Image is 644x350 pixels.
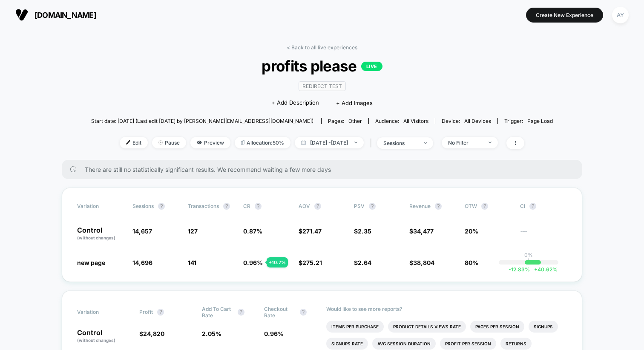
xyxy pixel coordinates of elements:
[368,137,377,149] span: |
[114,57,529,75] span: profits please
[403,118,428,124] span: All Visitors
[235,137,290,148] span: Allocation: 50%
[413,228,434,235] span: 34,477
[158,203,165,210] button: ?
[139,309,153,315] span: Profit
[13,8,99,22] button: [DOMAIN_NAME]
[314,203,321,210] button: ?
[527,118,553,124] span: Page Load
[132,228,152,235] span: 14,657
[132,259,152,266] span: 14,696
[448,139,482,146] div: No Filter
[504,118,553,124] div: Trigger:
[529,321,558,333] li: Signups
[526,8,603,23] button: Create New Experience
[354,142,357,143] img: end
[202,306,233,319] span: Add To Cart Rate
[223,203,230,210] button: ?
[264,306,296,319] span: Checkout Rate
[15,9,28,21] img: Visually logo
[85,166,565,173] span: There are still no statistically significant results. We recommend waiting a few more days
[520,203,567,210] span: CI
[409,259,434,266] span: $
[132,203,154,209] span: Sessions
[299,203,310,209] span: AOV
[302,228,322,235] span: 271.47
[326,338,368,350] li: Signups Rate
[77,235,115,240] span: (without changes)
[77,306,124,319] span: Variation
[255,203,262,210] button: ?
[481,203,488,210] button: ?
[238,309,244,316] button: ?
[529,203,536,210] button: ?
[243,228,262,235] span: 0.87 %
[372,338,436,350] li: Avg Session Duration
[271,99,319,107] span: + Add Description
[354,259,371,266] span: $
[302,259,322,266] span: 275.21
[299,81,346,91] span: Redirect Test
[465,203,512,210] span: OTW
[326,321,384,333] li: Items Per Purchase
[388,321,466,333] li: Product Details Views Rate
[34,11,96,20] span: [DOMAIN_NAME]
[358,228,371,235] span: 2.35
[158,140,163,145] img: end
[409,228,434,235] span: $
[464,118,491,124] span: all devices
[267,257,288,267] div: + 10.7 %
[361,62,382,71] p: LIVE
[139,330,164,337] span: $
[534,266,538,273] span: +
[612,7,629,23] div: AY
[264,330,284,337] span: 0.96 %
[440,338,496,350] li: Profit Per Session
[326,306,567,312] p: Would like to see more reports?
[520,229,567,241] span: ---
[295,137,364,148] span: [DATE] - [DATE]
[528,258,529,265] p: |
[287,44,357,51] a: < Back to all live experiences
[77,227,124,241] p: Control
[435,118,497,124] span: Device:
[369,203,376,210] button: ?
[77,329,131,344] p: Control
[299,259,322,266] span: $
[241,140,244,145] img: rebalance
[470,321,524,333] li: Pages Per Session
[152,137,186,148] span: Pause
[354,228,371,235] span: $
[375,118,428,124] div: Audience:
[435,203,442,210] button: ?
[358,259,371,266] span: 2.64
[77,259,105,266] span: new page
[609,6,631,24] button: AY
[465,259,478,266] span: 80%
[301,140,306,145] img: calendar
[190,137,230,148] span: Preview
[409,203,431,209] span: Revenue
[336,100,373,106] span: + Add Images
[188,203,219,209] span: Transactions
[328,118,362,124] div: Pages:
[91,118,313,124] span: Start date: [DATE] (Last edit [DATE] by [PERSON_NAME][EMAIL_ADDRESS][DOMAIN_NAME])
[509,266,530,273] span: -12.83 %
[202,330,221,337] span: 2.05 %
[383,140,417,146] div: sessions
[157,309,164,316] button: ?
[424,142,427,144] img: end
[243,259,263,266] span: 0.96 %
[77,203,124,210] span: Variation
[413,259,434,266] span: 38,804
[299,228,322,235] span: $
[188,228,198,235] span: 127
[300,309,307,316] button: ?
[143,330,164,337] span: 24,820
[530,266,558,273] span: 40.62 %
[354,203,365,209] span: PSV
[77,338,115,343] span: (without changes)
[348,118,362,124] span: other
[524,252,533,258] p: 0%
[465,228,478,235] span: 20%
